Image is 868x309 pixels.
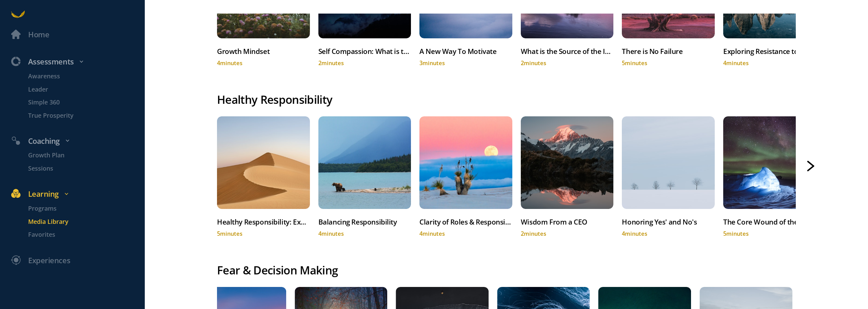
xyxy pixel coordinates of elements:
[217,230,310,237] div: 5 minutes
[6,56,149,68] div: Assessments
[28,28,49,41] div: Home
[6,135,149,147] div: Coaching
[419,216,512,228] div: Clarity of Roles & Responsibilities
[17,204,145,213] a: Programs
[318,59,411,67] div: 2 minutes
[17,230,145,239] a: Favorites
[217,262,796,279] div: Fear & Decision Making
[17,151,145,160] a: Growth Plan
[28,230,143,239] p: Favorites
[318,45,411,58] div: Self Compassion: What is the Inner Critic
[28,204,143,213] p: Programs
[28,217,143,227] p: Media Library
[723,59,816,67] div: 4 minutes
[318,216,411,228] div: Balancing Responsibility
[419,230,512,237] div: 4 minutes
[419,45,512,58] div: A New Way To Motivate
[28,84,143,94] p: Leader
[28,72,143,81] p: Awareness
[28,98,143,107] p: Simple 360
[17,98,145,107] a: Simple 360
[622,230,715,237] div: 4 minutes
[28,111,143,120] p: True Prosperity
[28,254,70,267] div: Experiences
[17,84,145,94] a: Leader
[28,151,143,160] p: Growth Plan
[419,59,512,67] div: 3 minutes
[521,216,614,228] div: Wisdom From a CEO
[217,45,310,58] div: Growth Mindset
[318,230,411,237] div: 4 minutes
[723,230,816,237] div: 5 minutes
[17,111,145,120] a: True Prosperity
[6,188,149,200] div: Learning
[723,45,816,58] div: Exploring Resistance to Failure
[723,216,816,228] div: The Core Wound of the Overachiever
[622,216,715,228] div: Honoring Yes' and No's
[28,164,143,173] p: Sessions
[521,230,614,237] div: 2 minutes
[521,45,614,58] div: What is the Source of the Inner Critic
[622,59,715,67] div: 5 minutes
[17,72,145,81] a: Awareness
[521,59,614,67] div: 2 minutes
[17,164,145,173] a: Sessions
[217,91,796,109] div: Healthy Responsibility
[217,59,310,67] div: 4 minutes
[17,217,145,227] a: Media Library
[217,216,310,228] div: Healthy Responsibility: Exploring Our Resistance To Support
[622,45,715,58] div: There is No Failure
